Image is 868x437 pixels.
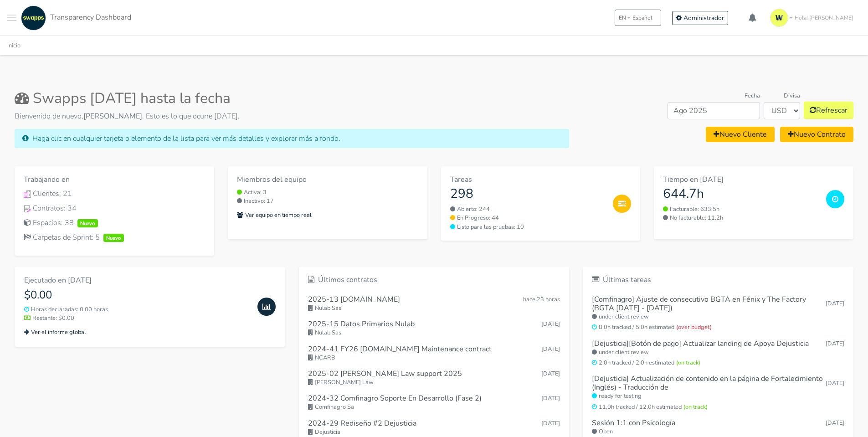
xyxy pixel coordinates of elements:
[24,217,205,228] a: Espacios: 38Nuevo
[784,92,800,100] label: Divisa
[308,378,560,387] small: [PERSON_NAME] Law
[592,348,844,357] small: under client review
[592,375,826,392] h6: [Dejusticia] Actualización de contenido en la página de Fortalecimiento (Inglés) - Traducción de
[592,336,844,371] a: [Dejusticia][Botón de pago] Actualizar landing de Apoya Dejusticia [DATE] under client review 2,0...
[77,219,98,227] span: Nuevo
[541,320,560,328] span: Ago 08, 2025 14:46
[24,175,205,184] h6: Trabajando en
[15,267,285,347] a: Ejecutado en [DATE] $0.00 Horas declaradas: 0,00 horas Restante: $0.00 Ver el informe global
[24,217,205,228] div: Espacios: 38
[237,211,312,219] small: Ver equipo en tiempo real
[24,188,205,199] div: Clientes: 21
[592,292,844,336] a: [Comfinagro] Ajuste de consecutivo BGTA en Fénix y The Factory (BGTA [DATE] - [DATE]) [DATE] unde...
[826,339,844,348] small: [DATE]
[683,14,724,22] span: Administrador
[592,359,844,367] small: 2,0h tracked / 2,0h estimated
[15,111,569,122] p: Bienvenido de nuevo, . Esto es lo que ocurre [DATE].
[24,288,250,302] h4: $0.00
[24,203,205,214] div: Contratos: 34
[804,102,853,119] button: Refrescar
[541,419,560,427] span: Jul 31, 2025 11:54
[450,214,606,222] a: En Progreso: 44
[541,370,560,378] span: Ago 04, 2025 15:05
[308,403,560,411] small: Comfinagro Sa
[24,305,250,314] small: Horas declaradas: 0,00 horas
[308,292,560,316] a: 2025-13 [DOMAIN_NAME] hace 23 horas Nulab Sas
[21,5,46,31] img: swapps-linkedin-v2.jpg
[19,5,131,31] a: Transparency Dashboard
[50,12,131,22] span: Transparency Dashboard
[308,276,560,284] h6: Últimos contratos
[7,5,16,31] button: Toggle navigation menu
[672,11,728,25] a: Administrador
[541,394,560,402] span: Jul 31, 2025 12:10
[308,320,415,329] h6: 2025-15 Datos Primarios Nulab
[24,314,250,323] small: Restante: $0.00
[826,379,844,388] small: [DATE]
[541,345,560,353] span: Ago 08, 2025 10:59
[15,90,569,107] h2: Swapps [DATE] hasta la fecha
[592,403,844,411] small: 11,0h tracked / 12,0h estimated
[826,419,844,427] small: [DATE]
[663,186,819,202] h3: 644.7h
[450,175,606,184] h6: Tareas
[237,197,418,206] small: Inactivo: 17
[826,299,844,308] small: [DATE]
[592,392,844,401] small: ready for testing
[83,111,142,121] strong: [PERSON_NAME]
[676,323,712,331] span: (over budget)
[308,428,560,437] small: Dejusticia
[308,370,462,378] h6: 2025-02 [PERSON_NAME] Law support 2025
[683,403,708,411] span: (on track)
[228,166,427,239] a: Miembros del equipo Activa: 3 Inactivo: 17 Ver equipo en tiempo real
[450,186,606,202] h3: 298
[237,188,418,197] small: Activa: 3
[103,234,124,242] span: Nuevo
[24,205,31,212] img: Icono Contratos
[663,205,819,214] small: Facturable: 633.5h
[308,354,560,362] small: NCARB
[706,127,775,142] a: Nuevo Cliente
[237,175,418,184] h6: Miembros del equipo
[745,92,760,100] label: Fecha
[15,129,569,148] div: Haga clic en cualquier tarjeta o elemento de la lista para ver más detalles y explorar más a fondo.
[308,341,560,366] a: 2024-41 FY26 [DOMAIN_NAME] Maintenance contract [DATE] NCARB
[663,175,819,184] h6: Tiempo en [DATE]
[450,223,606,231] a: Listo para las pruebas: 10
[308,316,560,341] a: 2025-15 Datos Primarios Nulab [DATE] Nulab Sas
[592,419,675,427] h6: Sesión 1:1 con Psicología
[308,391,560,415] a: 2024-32 Comfinagro Soporte En Desarrollo (Fase 2) [DATE] Comfinagro Sa
[24,232,205,243] div: Carpetas de Sprint: 5
[632,14,652,22] span: Español
[308,345,492,354] h6: 2024-41 FY26 [DOMAIN_NAME] Maintenance contract
[24,232,205,243] a: Carpetas de Sprint: 5Nuevo
[766,5,861,31] a: Hola! [PERSON_NAME]
[24,188,205,199] a: Icono de ClientesClientes: 21
[24,276,250,285] h6: Ejecutado en [DATE]
[654,166,853,239] a: Tiempo en [DATE] 644.7h Facturable: 633.5h No facturable: 11.2h
[592,427,844,436] small: Open
[450,175,606,201] a: Tareas 298
[592,371,844,415] a: [Dejusticia] Actualización de contenido en la página de Fortalecimiento (Inglés) - Traducción de ...
[615,10,661,26] button: ENEspañol
[308,419,416,428] h6: 2024-29 Rediseño #2 Dejusticia
[592,295,826,313] h6: [Comfinagro] Ajuste de consecutivo BGTA en Fénix y The Factory (BGTA [DATE] - [DATE])
[308,366,560,391] a: 2025-02 [PERSON_NAME] Law support 2025 [DATE] [PERSON_NAME] Law
[663,214,819,222] small: No facturable: 11.2h
[308,295,400,304] h6: 2025-13 [DOMAIN_NAME]
[795,14,853,22] span: Hola! [PERSON_NAME]
[308,304,560,313] small: Nulab Sas
[24,328,86,336] small: Ver el informe global
[308,329,560,337] small: Nulab Sas
[592,313,844,321] small: under client review
[523,295,560,303] span: Ago 14, 2025 15:30
[592,323,844,332] small: 8,0h tracked / 5,0h estimated
[592,339,809,348] h6: [Dejusticia][Botón de pago] Actualizar landing de Apoya Dejusticia
[450,205,606,214] a: Abierto: 244
[676,359,700,367] span: (on track)
[780,127,853,142] a: Nuevo Contrato
[592,276,844,284] h6: Últimas tareas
